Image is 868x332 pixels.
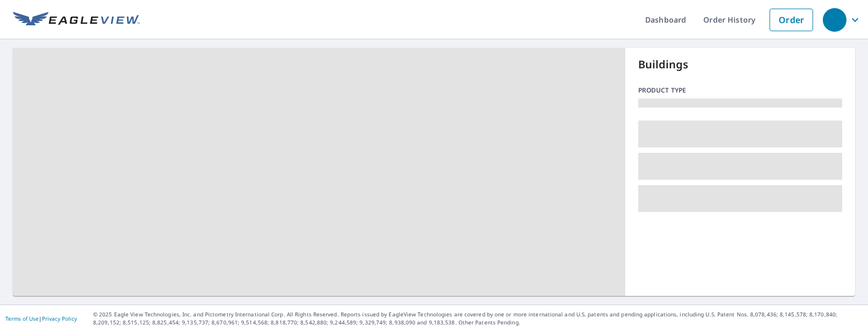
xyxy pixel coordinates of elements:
img: EV Logo [13,12,140,28]
a: Order [770,9,813,31]
p: © 2025 Eagle View Technologies, Inc. and Pictometry International Corp. All Rights Reserved. Repo... [93,310,863,327]
a: Terms of Use [5,315,39,322]
a: Privacy Policy [42,315,77,322]
p: Buildings [638,56,842,73]
p: Product type [638,86,842,95]
p: | [5,315,77,322]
